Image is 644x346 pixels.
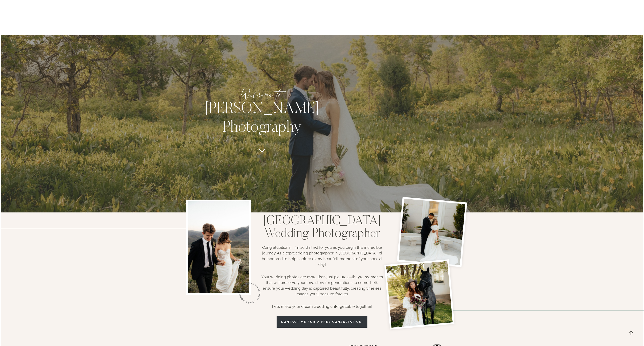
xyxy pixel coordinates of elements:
[397,197,467,267] img: bride and groom at the bountiful temple
[384,259,454,329] img: bride with her horse and bouquet at the caledonia
[192,100,332,138] p: [PERSON_NAME] Photography
[260,245,384,267] p: Congratulations!!! I’m so thrilled for you as you begin this incredible journey. As a top wedding...
[281,320,363,324] span: COntact me for a free consultation!
[260,304,384,309] p: Let’s make your dream wedding unforgettable together!
[260,215,384,240] h1: [GEOGRAPHIC_DATA] Wedding Photographer
[277,316,367,328] a: COntact me for a free consultation!
[260,274,384,297] p: Your wedding photos are more than just pictures—they’re memories that will preserve your love sto...
[192,86,332,102] p: Welcome to
[624,326,638,340] a: Scroll to top
[186,200,251,295] img: bride and groom holding hands running in the utah moutains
